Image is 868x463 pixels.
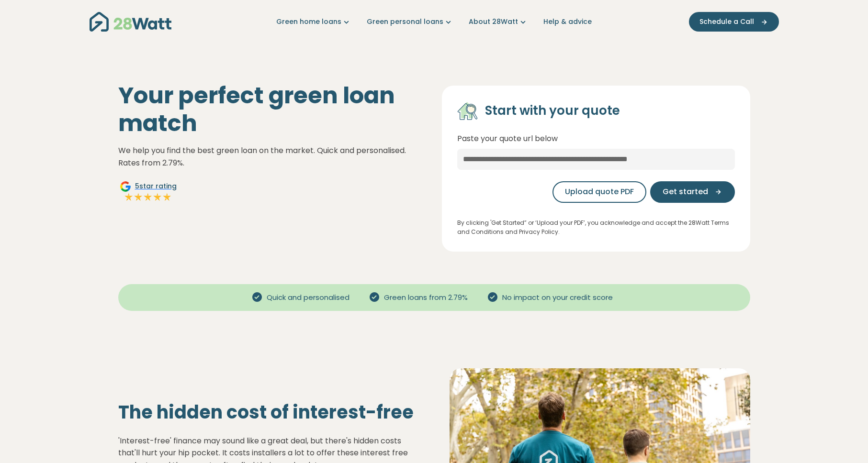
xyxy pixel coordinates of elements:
h1: Your perfect green loan match [118,82,427,137]
span: Upload quote PDF [565,186,634,198]
span: 5 star rating [135,181,177,191]
span: Get started [663,186,708,198]
span: Schedule a Call [699,17,754,27]
p: By clicking 'Get Started” or ‘Upload your PDF’, you acknowledge and accept the 28Watt Terms and C... [457,218,735,236]
a: About 28Watt [469,17,528,27]
img: Full star [124,192,134,202]
img: Google [120,181,131,192]
img: Full star [162,192,172,202]
h4: Start with your quote [485,103,620,119]
img: Full star [143,192,153,202]
img: Full star [153,192,162,202]
button: Get started [650,181,735,203]
a: Google5star ratingFull starFull starFull starFull starFull star [118,181,178,204]
img: 28Watt [90,12,171,32]
img: Full star [134,192,143,202]
a: Green home loans [276,17,351,27]
a: Green personal loans [367,17,453,27]
p: We help you find the best green loan on the market. Quick and personalised. Rates from 2.79%. [118,144,427,169]
button: Schedule a Call [689,12,779,32]
span: No impact on your credit score [498,292,617,303]
span: Green loans from 2.79% [380,292,472,303]
h2: The hidden cost of interest-free [118,401,419,423]
span: Quick and personalised [263,292,353,303]
nav: Main navigation [90,10,779,34]
p: Paste your quote url below [457,132,735,145]
button: Upload quote PDF [552,181,646,203]
a: Help & advice [543,17,592,27]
